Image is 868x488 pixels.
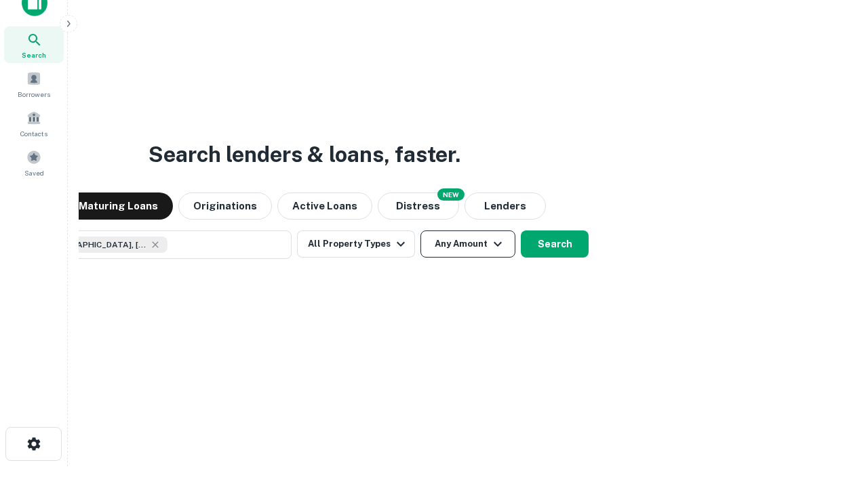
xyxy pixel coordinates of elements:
button: Originations [178,192,272,220]
span: Contacts [20,128,47,139]
button: Maturing Loans [64,192,173,220]
span: [GEOGRAPHIC_DATA], [GEOGRAPHIC_DATA], [GEOGRAPHIC_DATA] [45,239,147,251]
a: Saved [4,144,64,181]
button: Active Loans [277,192,372,220]
button: Search distressed loans with lien and other non-mortgage details. [378,192,459,220]
a: Contacts [4,105,64,142]
a: Borrowers [4,66,64,102]
iframe: Chat Widget [800,380,868,445]
button: Any Amount [420,230,515,258]
button: All Property Types [297,230,415,258]
a: Search [4,26,64,63]
div: NEW [437,188,465,201]
button: [GEOGRAPHIC_DATA], [GEOGRAPHIC_DATA], [GEOGRAPHIC_DATA] [20,230,292,259]
span: Search [22,49,46,60]
h3: Search lenders & loans, faster. [149,138,460,171]
button: Search [521,230,589,258]
span: Saved [24,167,44,178]
button: Lenders [465,192,546,220]
span: Borrowers [18,89,50,100]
